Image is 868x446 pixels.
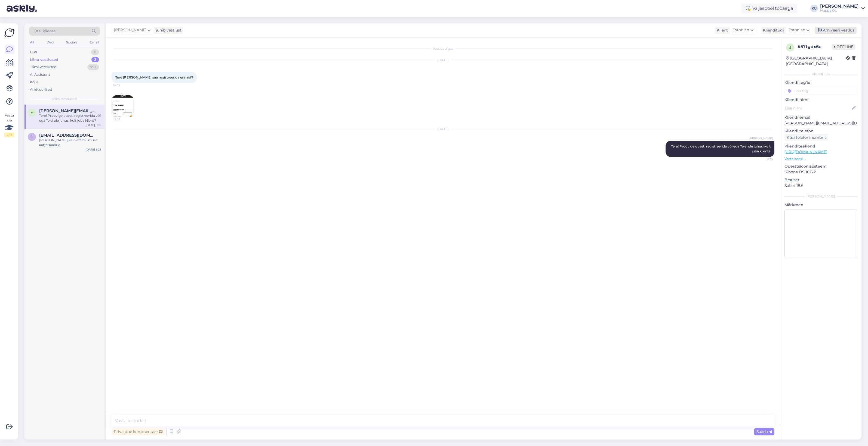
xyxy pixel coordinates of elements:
[756,429,772,434] span: Saada
[39,108,96,113] span: vikabessonova@icloud.com
[741,4,797,13] div: Väljaspool tööaega
[784,177,857,183] p: Brauser
[87,64,99,70] div: 99+
[820,4,865,13] a: [PERSON_NAME]Huppa OÜ
[65,39,78,46] div: Socials
[752,157,773,161] span: 8:39
[39,113,101,123] div: Tere! Proovige uuesti registreerida või ega Te ei ole juhuslikult juba klient?
[715,27,728,33] div: Klient
[815,27,857,34] div: Arhiveeri vestlus
[86,123,101,127] div: [DATE] 8:39
[39,138,101,147] div: [PERSON_NAME], et olete tellimuse kätte saanud.
[154,27,181,33] div: juhib vestlust
[31,135,33,139] span: j
[86,147,101,152] div: [DATE] 9:25
[784,97,857,103] p: Kliendi nimi
[112,95,134,117] img: Attachment
[810,5,818,12] div: KU
[34,28,56,34] span: Otsi kliente
[91,57,99,62] div: 2
[112,58,774,62] div: [DATE]
[91,49,99,55] div: 0
[784,169,857,175] p: iPhone OS 18.6.2
[749,136,773,140] span: [PERSON_NAME]
[30,87,52,92] div: Arhiveeritud
[30,57,58,62] div: Minu vestlused
[798,43,832,50] div: # 57tgdx6e
[784,128,857,134] p: Kliendi telefon
[785,105,851,111] input: Lisa nimi
[4,113,14,137] div: Vaata siia
[784,149,827,154] a: [URL][DOMAIN_NAME]
[30,79,38,85] div: Kõik
[784,156,857,161] p: Vaata edasi ...
[112,428,165,435] div: Privaatne kommentaar
[784,87,857,95] input: Lisa tag
[784,115,857,120] p: Kliendi email
[784,194,857,199] div: [PERSON_NAME]
[832,44,855,50] span: Offline
[4,28,15,38] img: Askly Logo
[30,64,57,70] div: Tiimi vestlused
[671,144,771,153] span: Tere! Proovige uuesti registreerida või ega Te ei ole juhuslikult juba klient?
[784,134,828,141] div: Küsi telefoninumbrit
[39,133,96,138] span: jljubovskaja@gmail.com
[89,39,100,46] div: Email
[820,8,859,13] div: Huppa OÜ
[113,83,134,87] span: 18:02
[732,27,749,33] span: Estonian
[784,202,857,208] p: Märkmed
[784,80,857,86] p: Kliendi tag'id
[786,55,846,67] div: [GEOGRAPHIC_DATA], [GEOGRAPHIC_DATA]
[784,164,857,169] p: Operatsioonisüsteem
[784,183,857,189] p: Safari 18.6
[113,117,134,121] span: 18:02
[820,4,859,8] div: [PERSON_NAME]
[789,45,791,49] span: 5
[45,39,55,46] div: Web
[112,46,774,51] div: Vestlus algas
[784,72,857,77] div: Kliendi info
[30,72,50,77] div: AI Assistent
[112,127,774,131] div: [DATE]
[761,27,784,33] div: Klienditugi
[115,75,193,79] span: Tere [PERSON_NAME] saa registreerida ennast?
[31,110,33,114] span: v
[52,96,77,101] span: Minu vestlused
[789,27,805,33] span: Estonian
[30,49,37,55] div: Uus
[4,133,14,137] div: 2 / 3
[114,27,146,33] span: [PERSON_NAME]
[784,143,857,149] p: Klienditeekond
[784,120,857,126] p: [PERSON_NAME][EMAIL_ADDRESS][DOMAIN_NAME]
[29,39,35,46] div: All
